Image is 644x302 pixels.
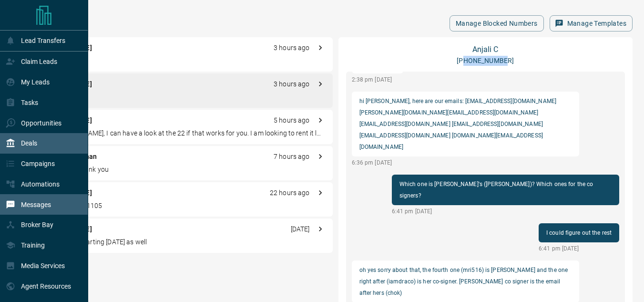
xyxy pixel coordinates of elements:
p: hi [PERSON_NAME], here are our emails: [EMAIL_ADDRESS][DOMAIN_NAME] [PERSON_NAME][DOMAIN_NAME][EM... [359,95,572,153]
p: 2:38 pm [DATE] [352,75,404,84]
p: 6:41 pm [DATE] [392,207,619,216]
p: Wellington 15 #1105 [40,201,325,211]
p: 7 hours ago [274,152,309,162]
p: Which one is [PERSON_NAME]'s ([PERSON_NAME])? Which ones for the co signers? [399,178,612,201]
button: Manage Blocked Numbers [450,15,544,31]
p: 3 hours ago [274,43,309,53]
p: [DATE] [291,224,310,234]
p: 22 hours ago [270,188,310,198]
p: Alright than, thank you [40,165,325,175]
button: Manage Templates [550,15,633,31]
p: 3 hours ago [274,79,309,89]
p: ok, thank you! [40,92,325,102]
p: It is available starting [DATE] as well [40,237,325,247]
p: 5 hours ago [274,115,309,125]
a: Anjali C [472,45,498,54]
p: Hey [PERSON_NAME], I can have a look at the 22 if that works for you. I am looking to rent it lat... [40,128,325,138]
p: [PHONE_NUMBER] [457,56,514,66]
p: 6:36 pm [DATE] [352,158,579,167]
p: oh yes sorry about that, the fourth one (mri516) is [PERSON_NAME] and the one right after (iamdra... [359,264,572,299]
p: 6:41 pm [DATE] [539,244,619,253]
p: Okay [40,56,325,66]
p: I could figure out the rest [546,227,612,239]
